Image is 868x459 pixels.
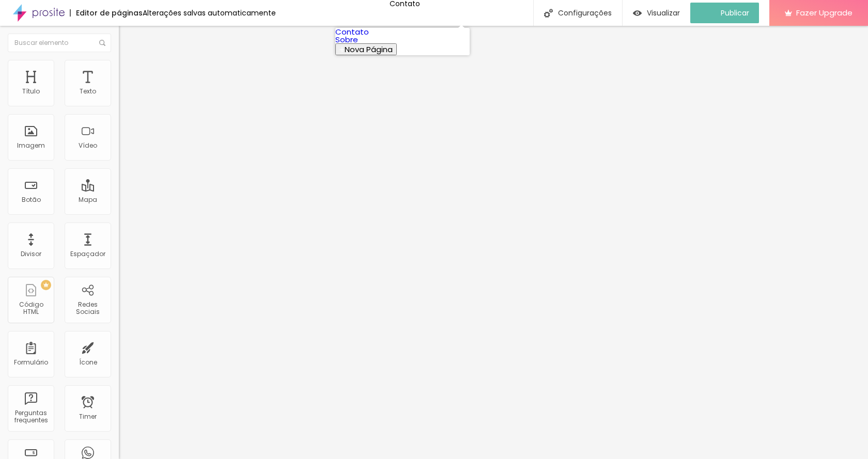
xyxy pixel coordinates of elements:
[796,8,853,17] span: Fazer Upgrade
[10,409,51,424] div: Perguntas frequentes
[99,40,105,46] img: Icone
[79,359,97,366] div: Ícone
[22,196,41,203] div: Botão
[21,250,41,258] div: Divisor
[647,9,680,17] span: Visualizar
[79,196,97,203] div: Mapa
[22,88,40,95] div: Título
[79,413,97,420] div: Timer
[10,301,51,316] div: Código HTML
[79,142,97,149] div: Vídeo
[67,301,108,316] div: Redes Sociais
[345,44,393,55] span: Nova Página
[544,9,553,18] img: Icone
[70,250,105,258] div: Espaçador
[335,43,397,55] button: Nova Página
[335,26,369,37] a: Contato
[17,142,45,149] div: Imagem
[8,34,111,52] input: Buscar elemento
[335,34,358,45] a: Sobre
[70,9,143,17] div: Editor de páginas
[623,3,690,23] button: Visualizar
[690,3,759,23] button: Publicar
[119,26,868,459] iframe: Editor
[14,359,48,366] div: Formulário
[721,9,749,17] span: Publicar
[633,9,642,18] img: view-1.svg
[143,9,276,17] div: Alterações salvas automaticamente
[80,88,96,95] div: Texto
